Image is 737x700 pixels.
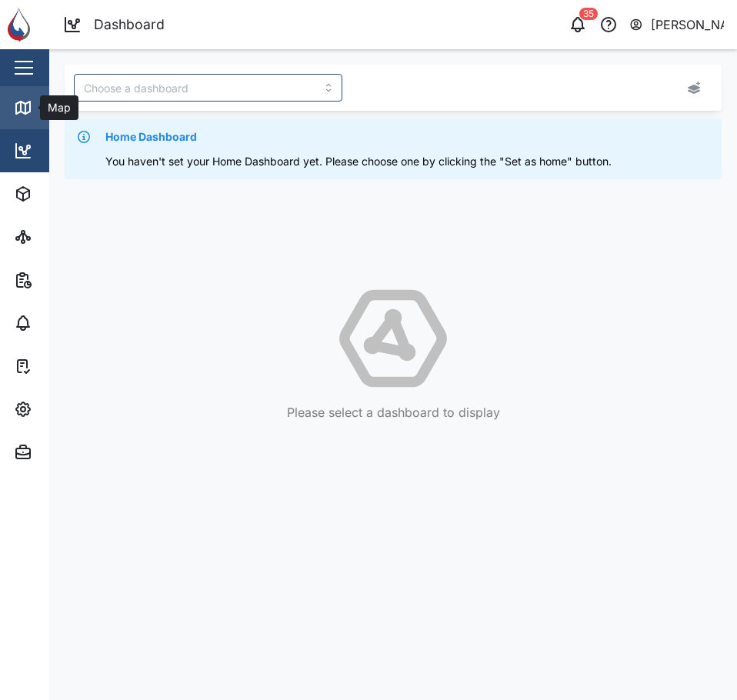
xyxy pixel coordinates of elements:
div: Reports [40,272,92,288]
img: Main Logo [8,8,42,42]
div: Settings [40,401,95,418]
div: Dashboard [40,142,109,159]
button: [PERSON_NAME] [629,14,725,35]
div: Dashboard [94,14,165,35]
div: Alarms [40,315,88,332]
div: Assets [40,185,88,202]
div: 35 [579,8,598,20]
div: Please select a dashboard to display [287,403,500,422]
div: You haven't set your Home Dashboard yet. Please choose one by clicking the "Set as home" button. [105,153,712,170]
div: [PERSON_NAME] [651,15,725,35]
div: Admin [40,444,85,461]
span: Home Dashboard [105,128,197,145]
input: Choose a dashboard [74,74,342,102]
div: Map [40,99,75,116]
div: Tasks [40,358,82,375]
div: Sites [40,228,77,245]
